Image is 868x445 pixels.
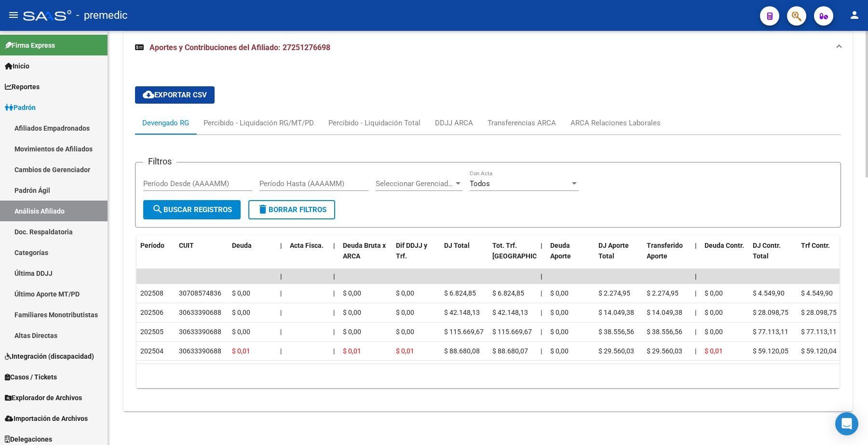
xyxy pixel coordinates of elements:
span: Casos / Tickets [5,372,57,382]
span: Reportes [5,81,40,92]
span: Integración (discapacidad) [5,351,94,362]
span: Tot. Trf. [GEOGRAPHIC_DATA] [492,242,558,260]
span: Exportar CSV [143,91,207,99]
span: | [695,272,697,280]
div: Transferencias ARCA [488,118,556,128]
span: Seleccionar Gerenciador [376,179,454,188]
datatable-header-cell: Deuda Aporte [546,235,595,278]
datatable-header-cell: Acta Fisca. [286,235,329,278]
span: Período [140,242,164,249]
div: 30633390688 [179,346,221,357]
span: | [541,309,542,316]
mat-icon: person [849,9,860,21]
span: | [333,242,335,249]
datatable-header-cell: | [537,235,546,278]
span: $ 115.669,67 [444,328,484,336]
span: $ 0,00 [396,309,414,316]
span: | [280,272,282,280]
div: 30633390688 [179,307,221,318]
span: Acta Fisca. [290,242,324,249]
span: | [333,309,335,316]
span: | [333,289,335,297]
span: DJ Aporte Total [598,242,629,260]
span: Explorador de Archivos [5,392,82,403]
span: Padrón [5,102,36,113]
span: Delegaciones [5,434,52,445]
span: $ 4.549,90 [801,289,833,297]
div: Percibido - Liquidación RG/MT/PD [203,118,314,128]
span: $ 0,00 [396,289,414,297]
span: $ 0,00 [343,309,361,316]
span: $ 6.824,85 [444,289,476,297]
span: 202504 [140,347,163,355]
span: | [280,309,282,316]
span: Firma Express [5,40,55,51]
span: | [280,347,282,355]
span: $ 0,00 [705,309,723,316]
span: | [333,347,335,355]
datatable-header-cell: | [276,235,286,278]
span: $ 88.680,07 [492,347,528,355]
div: DDJJ ARCA [435,118,473,128]
mat-icon: cloud_download [143,89,154,100]
datatable-header-cell: Dif DDJJ y Trf. [392,235,440,278]
mat-icon: delete [257,203,269,215]
span: Deuda Bruta x ARCA [343,242,386,260]
span: Buscar Registros [152,205,232,214]
span: | [695,309,696,316]
div: 30708574836 [179,288,221,299]
span: $ 0,00 [550,309,569,316]
span: $ 0,01 [396,347,414,355]
div: Aportes y Contribuciones del Afiliado: 27251276698 [123,63,853,412]
span: 202505 [140,328,163,336]
datatable-header-cell: DJ Aporte Total [595,235,643,278]
span: | [541,347,542,355]
span: | [541,328,542,336]
span: $ 6.824,85 [492,289,524,297]
span: CUIT [179,242,194,249]
span: $ 0,01 [232,347,250,355]
span: $ 0,00 [550,328,569,336]
span: $ 0,01 [705,347,723,355]
span: $ 2.274,95 [647,289,678,297]
span: $ 59.120,05 [753,347,788,355]
span: $ 77.113,11 [753,328,788,336]
span: | [695,242,697,249]
datatable-header-cell: Deuda Bruta x ARCA [339,235,392,278]
datatable-header-cell: Tot. Trf. Bruto [488,235,537,278]
span: $ 0,01 [343,347,361,355]
span: Borrar Filtros [257,205,326,214]
span: | [695,347,696,355]
datatable-header-cell: Transferido Aporte [643,235,691,278]
span: $ 88.680,08 [444,347,480,355]
span: $ 28.098,75 [753,309,788,316]
h3: Filtros [143,155,176,168]
span: $ 29.560,03 [598,347,634,355]
div: Devengado RG [142,118,189,128]
span: 202508 [140,289,163,297]
span: | [280,328,282,336]
span: Dif DDJJ y Trf. [396,242,427,260]
span: - premedic [76,5,128,26]
datatable-header-cell: Deuda [228,235,276,278]
datatable-header-cell: Trf Contr. [797,235,845,278]
datatable-header-cell: | [329,235,339,278]
datatable-header-cell: DJ Total [440,235,488,278]
div: 30633390688 [179,326,221,337]
span: $ 0,00 [232,309,250,316]
span: | [280,242,282,249]
datatable-header-cell: Deuda Contr. [701,235,749,278]
span: $ 42.148,13 [492,309,528,316]
span: $ 14.049,38 [647,309,682,316]
button: Buscar Registros [143,200,241,219]
span: | [280,289,282,297]
span: $ 0,00 [343,328,361,336]
mat-icon: menu [8,9,19,21]
span: $ 0,00 [232,289,250,297]
span: 202506 [140,309,163,316]
datatable-header-cell: | [691,235,701,278]
div: ARCA Relaciones Laborales [570,118,661,128]
span: $ 38.556,56 [647,328,682,336]
span: $ 77.113,11 [801,328,837,336]
span: $ 0,00 [232,328,250,336]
